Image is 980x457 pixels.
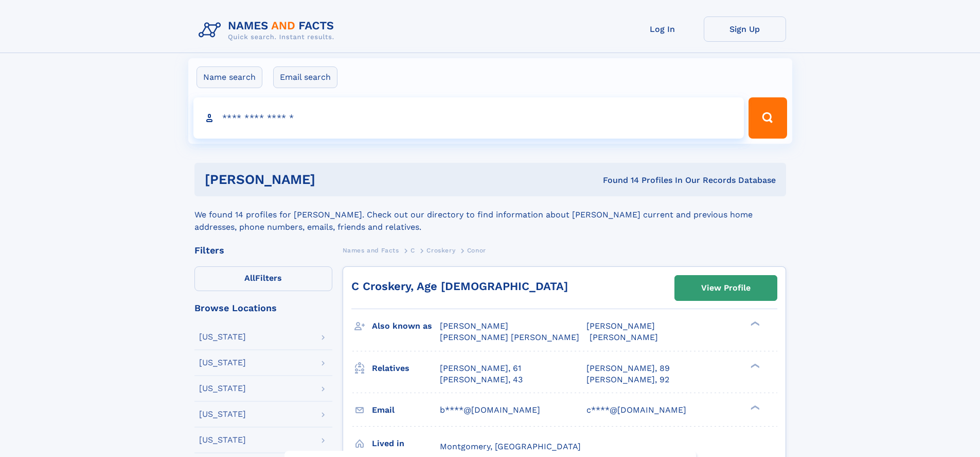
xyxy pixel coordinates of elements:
[411,247,415,254] span: C
[586,363,670,374] a: [PERSON_NAME], 89
[199,410,246,418] div: [US_STATE]
[586,374,669,385] a: [PERSON_NAME], 92
[411,244,415,257] a: C
[351,280,568,293] a: C Croskery, Age [DEMOGRAPHIC_DATA]
[199,359,246,367] div: [US_STATE]
[372,360,440,377] h3: Relatives
[440,442,581,451] span: Montgomery, [GEOGRAPHIC_DATA]
[199,436,246,444] div: [US_STATE]
[748,320,760,327] div: ❯
[748,404,760,411] div: ❯
[244,273,255,283] span: All
[675,276,777,300] a: View Profile
[467,247,486,254] span: Conor
[343,244,399,257] a: Names and Facts
[440,332,579,342] span: [PERSON_NAME] [PERSON_NAME]
[586,321,655,331] span: [PERSON_NAME]
[426,244,455,257] a: Croskery
[621,16,704,42] a: Log In
[459,175,776,186] div: Found 14 Profiles In Our Records Database
[193,97,744,139] input: search input
[205,173,459,186] h1: [PERSON_NAME]
[426,247,455,254] span: Croskery
[194,196,786,233] div: We found 14 profiles for [PERSON_NAME]. Check out our directory to find information about [PERSON...
[704,16,786,42] a: Sign Up
[194,246,332,255] div: Filters
[199,333,246,341] div: [US_STATE]
[194,266,332,291] label: Filters
[372,435,440,452] h3: Lived in
[372,317,440,335] h3: Also known as
[197,66,262,88] label: Name search
[701,276,751,300] div: View Profile
[194,303,332,313] div: Browse Locations
[440,363,521,374] a: [PERSON_NAME], 61
[749,97,787,139] button: Search Button
[440,321,508,331] span: [PERSON_NAME]
[372,401,440,419] h3: Email
[273,66,337,88] label: Email search
[440,374,523,385] a: [PERSON_NAME], 43
[199,384,246,393] div: [US_STATE]
[194,16,343,44] img: Logo Names and Facts
[748,362,760,369] div: ❯
[590,332,658,342] span: [PERSON_NAME]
